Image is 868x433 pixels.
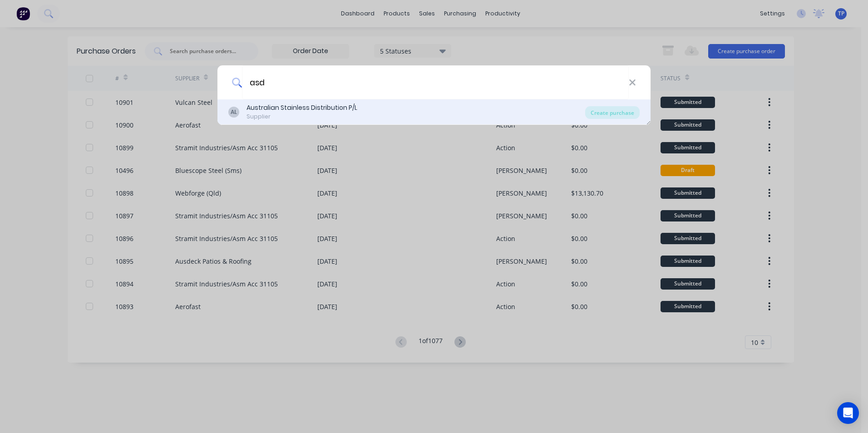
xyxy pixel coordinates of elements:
input: Enter a supplier name to create a new order... [242,65,629,99]
div: Supplier [247,113,357,121]
div: Create purchase [585,106,640,119]
div: AL [228,107,239,118]
div: Australian Stainless Distribution P/L [247,103,357,113]
div: Open Intercom Messenger [837,402,859,424]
